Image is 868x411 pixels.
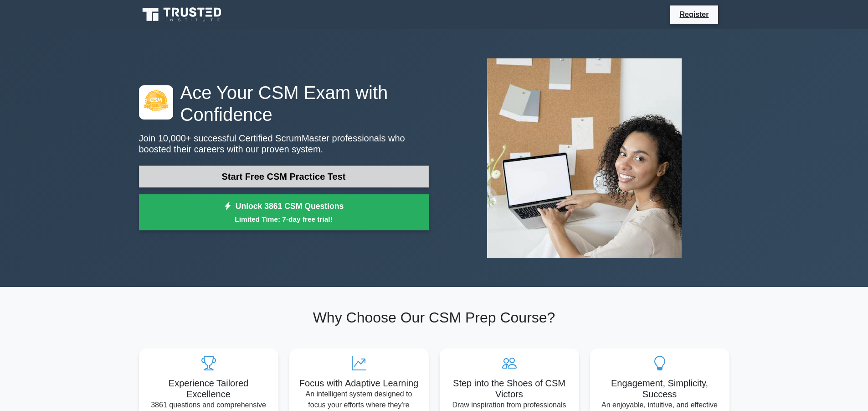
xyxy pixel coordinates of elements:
[297,378,421,389] h5: Focus with Adaptive Learning
[146,378,271,400] h5: Experience Tailored Excellence
[597,378,722,400] h5: Engagement, Simplicity, Success
[139,82,429,125] h1: Ace Your CSM Exam with Confidence
[447,378,572,400] h5: Step into the Shoes of CSM Victors
[139,133,429,155] p: Join 10,000+ successful Certified ScrumMaster professionals who boosted their careers with our pr...
[139,166,429,187] a: Start Free CSM Practice Test
[139,309,729,326] h2: Why Choose Our CSM Prep Course?
[674,9,714,20] a: Register
[150,214,417,224] small: Limited Time: 7-day free trial!
[139,194,429,231] a: Unlock 3861 CSM QuestionsLimited Time: 7-day free trial!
